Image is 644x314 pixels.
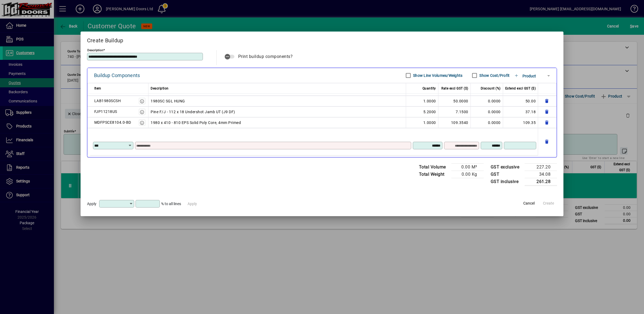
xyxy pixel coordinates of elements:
[441,98,468,104] div: 50.0000
[441,119,468,126] div: 109.3540
[503,106,538,117] td: 37.18
[416,163,451,171] td: Total Volume
[87,48,103,52] mat-label: Description
[481,85,501,92] span: Discount (%)
[148,106,406,117] td: Pine F/J - 112 x 18 Undershot Jamb UT (J9 DF)
[503,96,538,106] td: 50.00
[540,198,557,208] button: Create
[471,117,503,128] td: 0.0000
[523,201,535,206] span: Cancel
[94,71,140,80] div: Buildup Components
[406,106,438,117] td: 5.2000
[488,163,525,171] td: GST exclusive
[412,73,462,78] label: Show Line Volumes/Weights
[441,85,468,92] span: Rate excl GST ($)
[488,178,525,185] td: GST inclusive
[451,163,484,171] td: 0.00 M³
[416,171,451,178] td: Total Weight
[525,171,557,178] td: 34.08
[94,98,121,104] div: LAB1980SCSH
[488,171,525,178] td: GST
[441,109,468,115] div: 7.1500
[543,201,554,206] span: Create
[94,85,101,92] span: Item
[423,85,436,92] span: Quantity
[94,119,131,126] div: MDFPSCE8104.0-BD
[406,96,438,106] td: 1.0000
[503,117,538,128] td: 109.35
[406,117,438,128] td: 1.0000
[451,171,484,178] td: 0.00 Kg
[81,32,564,47] h2: Create Buildup
[148,96,406,106] td: 1980SC SGL HUNG
[525,178,557,185] td: 261.28
[238,54,293,59] span: Print buildup components?
[87,202,96,206] span: Apply
[148,117,406,128] td: 1980 x 410 - 810 EPS Solid Poly Core, 4mm Primed
[471,96,503,106] td: 0.0000
[161,202,181,206] span: % to all lines
[151,85,169,92] span: Description
[525,163,557,171] td: 227.20
[505,85,536,92] span: Extend excl GST ($)
[94,108,117,115] div: FJP11218US
[520,198,538,208] button: Cancel
[478,73,510,78] label: Show Cost/Profit
[471,106,503,117] td: 0.0000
